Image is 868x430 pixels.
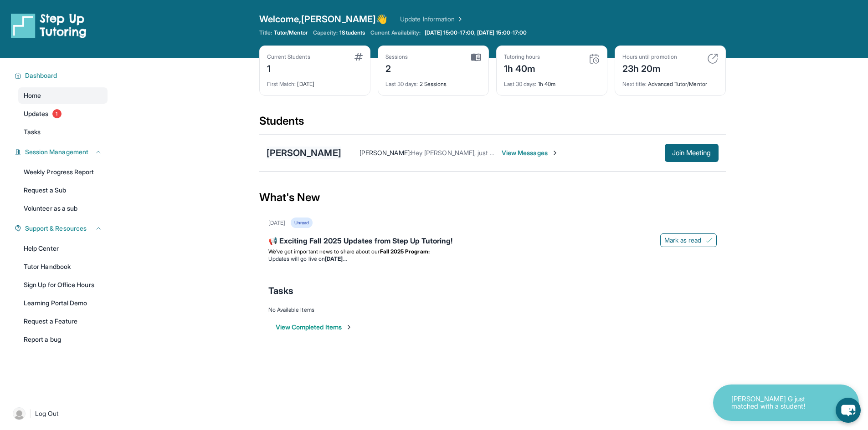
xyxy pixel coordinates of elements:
div: 1h 40m [504,75,600,88]
a: Report a bug [18,331,108,348]
span: Home [24,91,41,100]
img: Chevron-Right [551,149,559,157]
img: card [707,53,718,64]
span: Log Out [35,409,59,418]
div: No Available Items [268,306,717,314]
strong: [DATE] [325,255,346,262]
div: Unread [291,218,313,228]
span: Tasks [24,127,41,137]
span: | [29,408,31,419]
a: Home [18,87,108,104]
span: Title: [259,29,272,36]
p: [PERSON_NAME] G just matched with a student! [731,395,822,410]
a: Sign Up for Office Hours [18,277,108,293]
span: [DATE] 15:00-17:00, [DATE] 15:00-17:00 [425,29,527,36]
span: 1 [52,109,62,118]
span: Welcome, [PERSON_NAME] 👋 [259,13,388,25]
button: Dashboard [21,71,102,80]
img: Mark as read [705,237,713,244]
span: Current Availability: [370,29,421,36]
span: Last 30 days : [504,81,537,87]
span: Hey [PERSON_NAME], just wanted to remind you of [DATE] tutoring session at 3:00! [411,149,653,157]
div: 1h 40m [504,61,540,75]
div: Current Students [267,53,310,61]
span: [PERSON_NAME] : [360,149,411,157]
div: Hours until promotion [622,53,677,61]
span: Capacity: [313,29,338,36]
a: Volunteer as a sub [18,200,108,217]
li: Updates will go live on [268,255,717,263]
span: 1 Students [339,29,365,36]
div: 2 Sessions [385,75,481,88]
img: card [471,53,481,61]
a: |Log Out [9,404,108,424]
a: Tasks [18,124,108,140]
div: Tutoring hours [504,53,540,61]
span: Support & Resources [25,224,87,233]
div: [DATE] [267,75,363,88]
span: Tutor/Mentor [274,29,308,36]
img: logo [11,13,87,38]
button: Mark as read [660,233,717,247]
span: Dashboard [25,71,57,80]
span: Join Meeting [672,150,711,156]
a: [DATE] 15:00-17:00, [DATE] 15:00-17:00 [423,29,529,36]
span: Mark as read [664,236,702,245]
span: We’ve got important news to share about our [268,248,380,255]
div: 23h 20m [622,61,677,75]
div: [DATE] [268,219,285,227]
a: Update Information [400,15,464,24]
button: Join Meeting [665,144,719,162]
span: Next title : [622,81,647,87]
img: card [589,53,600,64]
span: View Messages [502,148,559,157]
a: Tutor Handbook [18,258,108,275]
strong: Fall 2025 Program: [380,248,430,255]
button: View Completed Items [276,323,353,332]
span: Last 30 days : [385,81,418,87]
span: Session Management [25,147,88,157]
span: First Match : [267,81,296,87]
button: Support & Resources [21,224,102,233]
img: user-img [13,407,26,420]
div: Sessions [385,53,408,61]
div: 📢 Exciting Fall 2025 Updates from Step Up Tutoring! [268,235,717,248]
a: Help Center [18,240,108,257]
div: Advanced Tutor/Mentor [622,75,718,88]
a: Request a Feature [18,313,108,329]
span: Tasks [268,284,293,297]
button: chat-button [836,398,861,423]
div: 2 [385,61,408,75]
div: Students [259,114,726,134]
button: Session Management [21,147,102,157]
div: 1 [267,61,310,75]
img: card [354,53,363,61]
span: Updates [24,109,49,118]
div: [PERSON_NAME] [267,147,341,159]
a: Weekly Progress Report [18,164,108,180]
a: Updates1 [18,106,108,122]
div: What's New [259,177,726,218]
a: Request a Sub [18,182,108,198]
a: Learning Portal Demo [18,295,108,311]
img: Chevron Right [455,15,464,24]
